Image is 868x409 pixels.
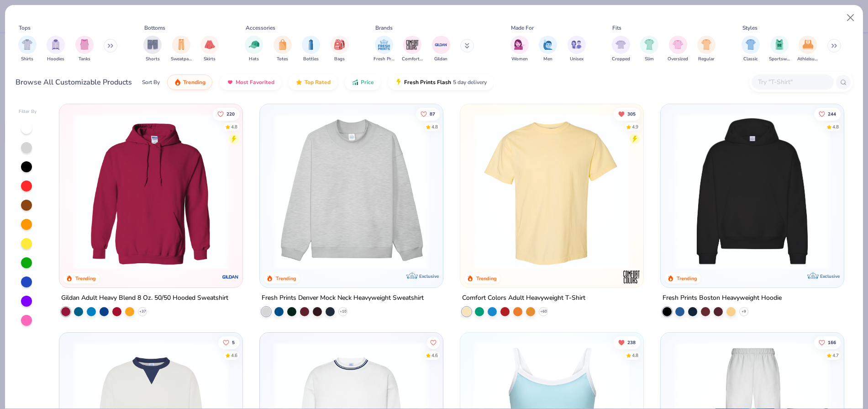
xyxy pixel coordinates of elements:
[697,36,715,63] button: filter button
[663,292,782,304] div: Fresh Prints Boston Heavyweight Hoodie
[262,292,424,304] div: Fresh Prints Denver Mock Neck Heavyweight Sweatshirt
[431,352,438,359] div: 4.6
[742,36,760,63] button: filter button
[249,39,259,50] img: Hats Image
[814,336,841,349] button: Like
[200,36,219,63] div: filter for Skirts
[144,24,165,32] div: Bottoms
[514,39,525,50] img: Women Image
[236,79,274,86] span: Most Favorited
[171,36,192,63] button: filter button
[828,340,836,345] span: 166
[404,79,451,86] span: Fresh Prints Flash
[742,309,746,314] span: + 9
[769,36,790,63] button: filter button
[75,36,94,63] div: filter for Tanks
[543,39,553,50] img: Men Image
[627,112,636,116] span: 305
[231,123,237,130] div: 4.8
[331,36,349,63] button: filter button
[226,112,235,116] span: 220
[18,36,37,63] button: filter button
[615,39,626,50] img: Cropped Image
[402,36,423,63] button: filter button
[814,107,841,120] button: Like
[540,309,547,314] span: + 60
[143,36,162,63] div: filter for Shorts
[19,24,31,32] div: Tops
[22,39,32,50] img: Shirts Image
[232,340,235,345] span: 5
[402,36,423,63] div: filter for Comfort Colors
[614,336,640,349] button: Unlike
[803,39,813,50] img: Athleisure Image
[143,36,162,63] button: filter button
[612,24,621,32] div: Fits
[644,39,654,50] img: Slim Image
[205,39,215,50] img: Skirts Image
[640,36,658,63] button: filter button
[820,273,840,279] span: Exclusive
[183,79,205,86] span: Trending
[697,36,715,63] div: filter for Regular
[670,113,835,269] img: 91acfc32-fd48-4d6b-bdad-a4c1a30ac3fc
[377,38,391,52] img: Fresh Prints Image
[832,352,839,359] div: 4.7
[68,113,233,269] img: 01756b78-01f6-4cc6-8d8a-3c30c1a0c8ac
[361,79,374,86] span: Price
[568,36,586,63] div: filter for Unisex
[47,36,65,63] button: filter button
[453,77,487,88] span: 5 day delivery
[769,56,790,63] span: Sportswear
[249,56,259,63] span: Hats
[622,268,641,286] img: Comfort Colors logo
[797,56,818,63] span: Athleisure
[698,56,715,63] span: Regular
[832,123,839,130] div: 4.8
[75,36,94,63] button: filter button
[539,36,557,63] button: filter button
[511,56,528,63] span: Women
[797,36,818,63] button: filter button
[200,36,219,63] button: filter button
[47,56,64,63] span: Hoodies
[769,36,790,63] div: filter for Sportswear
[21,56,33,63] span: Shirts
[79,56,90,63] span: Tanks
[213,107,239,120] button: Like
[302,36,320,63] button: filter button
[645,56,654,63] span: Slim
[218,336,239,349] button: Like
[405,38,419,52] img: Comfort Colors Image
[511,24,534,32] div: Made For
[388,74,494,90] button: Fresh Prints Flash5 day delivery
[510,36,529,63] button: filter button
[305,79,331,86] span: Top Rated
[303,56,319,63] span: Bottles
[627,340,636,345] span: 238
[289,74,337,90] button: Top Rated
[640,36,658,63] div: filter for Slim
[668,36,688,63] div: filter for Oversized
[79,39,89,50] img: Tanks Image
[245,36,263,63] button: filter button
[632,352,638,359] div: 4.8
[375,24,393,32] div: Brands
[246,24,275,32] div: Accessories
[220,74,281,90] button: Most Favorited
[842,9,859,27] button: Close
[171,56,192,63] span: Sweatpants
[419,273,439,279] span: Exclusive
[469,113,634,269] img: 029b8af0-80e6-406f-9fdc-fdf898547912
[146,56,160,63] span: Shorts
[673,39,683,50] img: Oversized Image
[539,36,557,63] div: filter for Men
[334,39,344,50] img: Bags Image
[269,113,434,269] img: f5d85501-0dbb-4ee4-b115-c08fa3845d83
[742,36,760,63] div: filter for Classic
[274,36,292,63] button: filter button
[570,56,584,63] span: Unisex
[701,39,712,50] img: Regular Image
[434,38,448,52] img: Gildan Image
[277,56,288,63] span: Totes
